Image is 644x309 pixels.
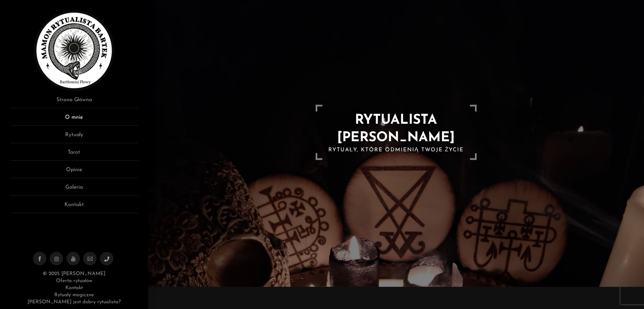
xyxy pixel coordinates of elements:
a: Strona Główna [10,96,138,108]
img: Rytualista Bartek [34,10,114,91]
a: Kontakt [10,201,138,213]
a: Oferta rytuałów [56,278,92,283]
a: O mnie [10,113,138,126]
a: Galeria [10,183,138,196]
a: Rytuały [10,131,138,143]
a: Opinie [10,166,138,178]
h1: RYTUALISTA [PERSON_NAME] [322,111,470,146]
h2: Rytuały, które odmienią Twoje życie [322,146,470,153]
a: Rytuały magiczne [54,293,94,298]
a: Tarot [10,148,138,161]
a: [PERSON_NAME] jest dobry rytualista? [28,300,121,305]
a: Kontakt [65,285,83,291]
